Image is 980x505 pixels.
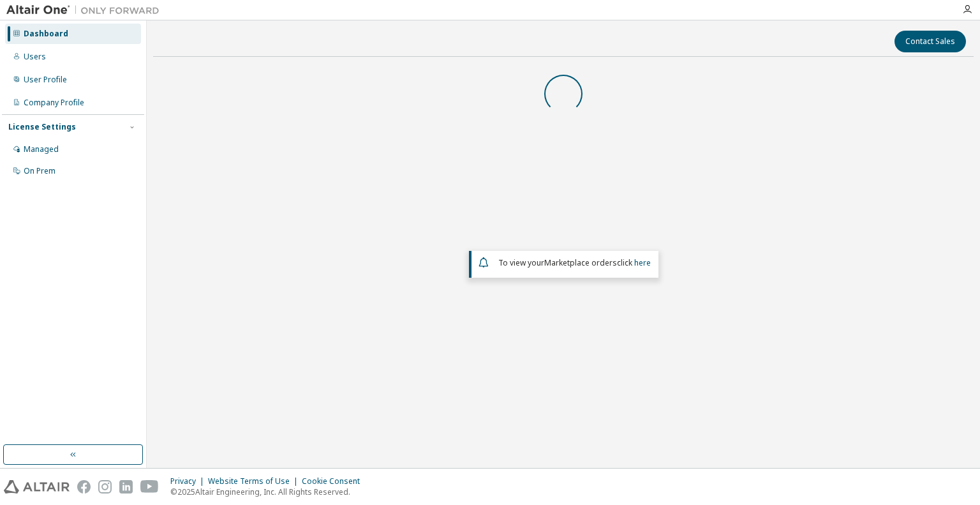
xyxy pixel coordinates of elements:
div: Cookie Consent [302,476,367,486]
div: On Prem [24,166,56,176]
em: Marketplace orders [544,257,617,268]
button: Contact Sales [895,31,966,52]
div: Dashboard [24,29,68,39]
img: youtube.svg [140,480,159,494]
div: User Profile [24,75,67,85]
p: © 2025 Altair Engineering, Inc. All Rights Reserved. [170,486,367,497]
img: altair_logo.svg [4,480,70,494]
img: instagram.svg [98,480,112,494]
div: Privacy [170,476,208,486]
a: here [634,257,651,268]
div: License Settings [8,122,76,132]
div: Website Terms of Use [208,476,302,486]
div: Company Profile [24,98,84,108]
img: Altair One [6,4,166,17]
div: Managed [24,144,59,155]
span: To view your click [498,257,651,268]
img: linkedin.svg [119,480,133,494]
div: Users [24,52,46,62]
img: facebook.svg [77,480,91,494]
